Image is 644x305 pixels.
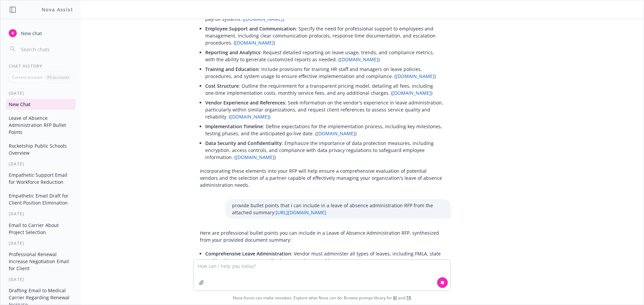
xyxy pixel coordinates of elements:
button: Empathetic Support Email for Workforce Reduction [6,169,75,187]
span: Comprehensive Leave Administration [205,250,291,257]
a: [DOMAIN_NAME] [396,73,434,79]
div: [DATE] [1,240,81,246]
a: [DOMAIN_NAME] [317,130,355,137]
span: Reporting and Analytics [205,49,260,56]
span: Implementation Timeline [205,123,263,130]
p: Current account [12,74,42,80]
button: New chat [6,27,75,39]
p: : Seek information on the vendor's experience in leave administration, particularly within simila... [205,99,444,120]
button: Empathetic Email Draft for Client Position Elimination [6,190,75,208]
p: : Outline the requirement for a transparent pricing model, detailing all fees, including one-time... [205,82,444,96]
div: [DATE] [1,277,81,282]
p: : Emphasize the importance of data protection measures, including encryption, access controls, an... [205,140,444,161]
button: Professional Renewal Increase Negotiation Email for Client [6,249,75,274]
button: Leave of Absence Administration RFP Bullet Points [6,112,75,138]
a: [DOMAIN_NAME] [392,90,431,96]
span: Employee Support and Communication [205,25,296,32]
p: Here are professional bullet points you can include in a Leave of Absence Administration RFP, syn... [200,229,444,243]
button: Email to Carrier About Project Selection [6,220,75,238]
h1: Nova Assist [42,6,73,13]
button: New Chat [6,99,75,110]
a: BI [393,295,397,301]
p: : Specify the need for professional support to employees and management, including clear communic... [205,25,444,46]
p: : Define expectations for the implementation process, including key milestones, testing phases, a... [205,123,444,137]
p: : Include provisions for training HR staff and managers on leave policies, procedures, and system... [205,66,444,80]
a: [DOMAIN_NAME] [230,113,269,120]
span: Nova Assist can make mistakes. Explore what Nova can do: Browse prompt library for and [3,291,641,305]
div: Chat History [1,63,81,69]
p: All accounts [47,74,69,80]
p: Incorporating these elements into your RFP will help ensure a comprehensive evaluation of potenti... [200,167,444,188]
a: [DOMAIN_NAME] [236,154,274,160]
a: [DOMAIN_NAME] [340,56,378,63]
span: Vendor Experience and References [205,99,285,106]
input: Search chats [19,45,73,54]
span: New chat [19,30,42,37]
p: : Request detailed reporting on leave usage, trends, and compliance metrics, with the ability to ... [205,49,444,63]
a: [URL][DOMAIN_NAME] [276,209,326,216]
span: Training and Education [205,66,259,72]
span: Cost Structure [205,83,239,89]
p: provide bullet points that I can include in a leave of absence administration RFP from the attach... [232,202,444,216]
div: [DATE] [1,161,81,167]
button: Rocketship Public Schools Overview [6,140,75,158]
span: Data Security and Confidentiality [205,140,282,146]
a: [DOMAIN_NAME] [235,40,274,46]
li: : Vendor must administer all types of leaves, including FMLA, state and local leaves, company pol... [205,249,444,265]
a: [DOMAIN_NAME] [244,16,283,22]
div: [DATE] [1,90,81,96]
div: [DATE] [1,211,81,217]
a: TR [406,295,411,301]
